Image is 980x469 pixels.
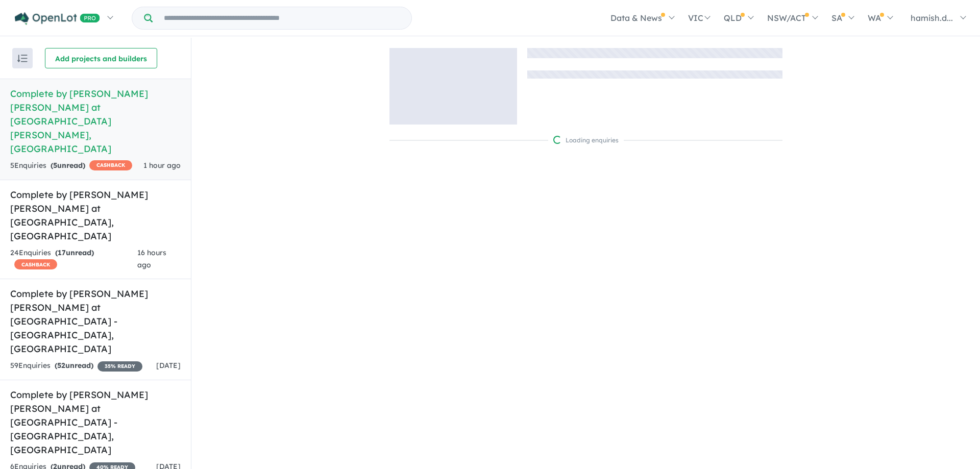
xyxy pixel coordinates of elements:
span: 52 [57,361,65,370]
span: 5 [53,161,57,170]
input: Try estate name, suburb, builder or developer [155,7,409,29]
button: Add projects and builders [45,48,157,68]
h5: Complete by [PERSON_NAME] [PERSON_NAME] at [GEOGRAPHIC_DATA] - [GEOGRAPHIC_DATA] , [GEOGRAPHIC_DATA] [10,287,181,356]
strong: ( unread) [55,248,94,257]
img: sort.svg [17,55,28,62]
div: 59 Enquir ies [10,360,142,372]
span: 35 % READY [97,361,142,372]
img: Openlot PRO Logo White [15,12,100,25]
span: CASHBACK [14,259,57,269]
span: hamish.d... [911,13,953,23]
strong: ( unread) [51,161,85,170]
span: 1 hour ago [143,161,181,170]
strong: ( unread) [55,361,93,370]
div: 5 Enquir ies [10,160,132,172]
span: 16 hours ago [137,248,166,269]
h5: Complete by [PERSON_NAME] [PERSON_NAME] at [GEOGRAPHIC_DATA][PERSON_NAME] , [GEOGRAPHIC_DATA] [10,87,181,156]
h5: Complete by [PERSON_NAME] [PERSON_NAME] at [GEOGRAPHIC_DATA] - [GEOGRAPHIC_DATA] , [GEOGRAPHIC_DATA] [10,388,181,457]
div: Loading enquiries [553,135,619,145]
span: [DATE] [156,361,181,370]
span: 17 [58,248,66,257]
span: CASHBACK [89,160,132,170]
div: 24 Enquir ies [10,247,137,271]
h5: Complete by [PERSON_NAME] [PERSON_NAME] at [GEOGRAPHIC_DATA] , [GEOGRAPHIC_DATA] [10,188,181,243]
